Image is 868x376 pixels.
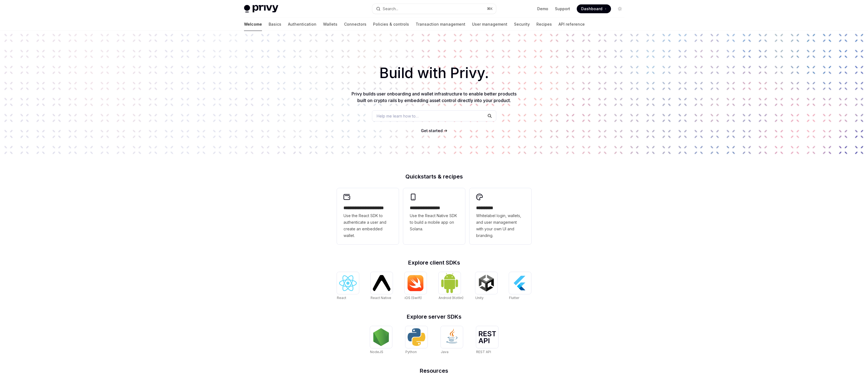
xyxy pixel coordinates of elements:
a: Recipes [536,18,552,31]
span: ⌘ K [487,7,493,11]
a: Policies & controls [373,18,409,31]
img: Java [443,328,461,346]
a: FlutterFlutter [509,272,531,301]
span: Dashboard [581,6,602,12]
h2: Resources [337,368,531,374]
a: **** *****Whitelabel login, wallets, and user management with your own UI and branding. [470,188,531,244]
a: React NativeReact Native [371,272,393,301]
span: Help me learn how to… [377,113,419,119]
img: Flutter [511,274,529,292]
span: iOS (Swift) [405,296,422,300]
a: iOS (Swift)iOS (Swift) [405,272,427,301]
span: Use the React SDK to authenticate a user and create an embedded wallet. [343,212,392,239]
img: React Native [373,275,390,291]
img: REST API [478,331,496,343]
span: Privy builds user onboarding and wallet infrastructure to enable better products built on crypto ... [352,91,516,103]
div: Search... [383,6,398,12]
a: REST APIREST API [476,326,498,355]
a: User management [472,18,507,31]
a: Welcome [244,18,262,31]
a: Support [555,6,570,12]
span: NodeJS [370,350,383,354]
h1: Build with Privy. [9,62,859,84]
span: Unity [475,296,484,300]
span: REST API [476,350,491,354]
span: Flutter [509,296,519,300]
button: Toggle dark mode [615,4,624,13]
a: NodeJSNodeJS [370,326,392,355]
a: JavaJava [441,326,463,355]
span: Whitelabel login, wallets, and user management with your own UI and branding. [476,212,525,239]
a: API reference [558,18,585,31]
button: Open search [372,4,496,14]
span: Android (Kotlin) [439,296,463,300]
a: Authentication [288,18,316,31]
h2: Explore server SDKs [337,314,531,319]
h2: Quickstarts & recipes [337,174,531,179]
img: React [339,275,357,291]
a: ReactReact [337,272,359,301]
img: iOS (Swift) [407,275,424,291]
img: Android (Kotlin) [441,273,458,293]
a: Wallets [323,18,337,31]
a: Get started [421,128,443,134]
img: NodeJS [372,328,390,346]
a: Connectors [344,18,366,31]
span: Get started [421,128,443,133]
img: light logo [244,5,278,13]
a: PythonPython [405,326,428,355]
span: React Native [371,296,391,300]
span: Python [405,350,417,354]
a: Basics [269,18,281,31]
img: Unity [478,274,495,292]
span: Java [441,350,449,354]
span: Use the React Native SDK to build a mobile app on Solana. [410,212,458,232]
a: Security [514,18,530,31]
img: Python [408,328,425,346]
span: React [337,296,346,300]
a: Demo [537,6,548,12]
a: UnityUnity [475,272,497,301]
a: Android (Kotlin)Android (Kotlin) [439,272,463,301]
a: **** **** **** ***Use the React Native SDK to build a mobile app on Solana. [403,188,465,244]
a: Transaction management [416,18,465,31]
a: Dashboard [577,4,611,13]
h2: Explore client SDKs [337,260,531,265]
